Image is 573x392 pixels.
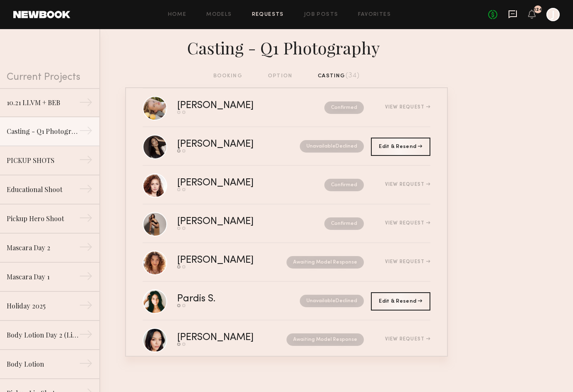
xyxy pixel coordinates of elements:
a: J [546,8,560,21]
div: [PERSON_NAME] [177,101,289,111]
div: View Request [385,337,430,342]
div: [PERSON_NAME] [177,140,277,149]
a: [PERSON_NAME]ConfirmedView Request [143,205,430,243]
div: → [79,182,93,199]
a: Requests [252,12,284,17]
div: PICKUP SHOTS [7,155,79,165]
div: Pardis S. [177,294,258,304]
div: [PERSON_NAME] [177,178,289,188]
div: → [79,96,93,112]
div: Mascara Day 1 [7,272,79,282]
nb-request-status: Unavailable Declined [300,295,364,307]
div: Body Lotion Day 2 (Lip Macros) [7,330,79,340]
nb-request-status: Confirmed [324,179,364,191]
nb-request-status: Awaiting Model Response [286,333,364,346]
div: View Request [385,182,430,187]
nb-request-status: Confirmed [324,101,364,114]
div: → [79,153,93,170]
div: → [79,211,93,228]
div: → [79,357,93,373]
a: Home [168,12,187,17]
div: [PERSON_NAME] [177,256,270,265]
div: 10.21 LLVM + BEB [7,98,79,108]
nb-request-status: Awaiting Model Response [286,256,364,269]
div: → [79,328,93,344]
a: [PERSON_NAME]Awaiting Model ResponseView Request [143,321,430,359]
div: View Request [385,221,430,226]
nb-request-status: Confirmed [324,217,364,230]
div: Pickup Hero Shoot [7,214,79,224]
a: [PERSON_NAME]Awaiting Model ResponseView Request [143,243,430,282]
div: 124 [534,7,542,12]
nb-request-status: Unavailable Declined [300,140,364,153]
div: Educational Shoot [7,185,79,195]
div: → [79,298,93,315]
span: Edit & Resend [379,299,422,304]
div: Holiday 2025 [7,301,79,311]
a: Favorites [358,12,391,17]
a: [PERSON_NAME]ConfirmedView Request [143,166,430,205]
div: View Request [385,105,430,110]
a: [PERSON_NAME]ConfirmedView Request [143,89,430,127]
a: Job Posts [304,12,338,17]
div: Mascara Day 2 [7,243,79,253]
span: Edit & Resend [379,144,422,149]
a: [PERSON_NAME]UnavailableDeclined [143,127,430,166]
div: Casting - Q1 Photography [125,36,448,58]
div: → [79,124,93,141]
div: View Request [385,259,430,264]
div: → [79,269,93,286]
a: Pardis S.UnavailableDeclined [143,282,430,321]
div: [PERSON_NAME] [177,333,270,343]
div: Body Lotion [7,359,79,369]
div: [PERSON_NAME] [177,217,289,227]
div: → [79,240,93,257]
a: Models [206,12,232,17]
div: Casting - Q1 Photography [7,126,79,136]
